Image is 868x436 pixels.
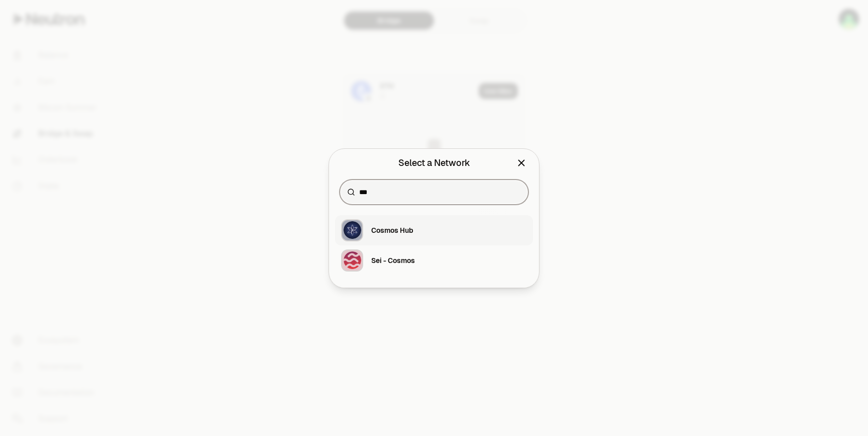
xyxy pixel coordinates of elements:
[371,255,415,266] div: Sei - Cosmos
[516,156,527,170] button: Close
[371,225,413,235] div: Cosmos Hub
[344,221,361,239] img: Cosmos Hub Logo
[335,245,533,276] button: Sei - Cosmos LogoSei - Cosmos LogoSei - Cosmos
[335,215,533,245] button: Cosmos Hub LogoCosmos Hub LogoCosmos Hub
[398,156,470,170] div: Select a Network
[344,251,361,269] img: Sei - Cosmos Logo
